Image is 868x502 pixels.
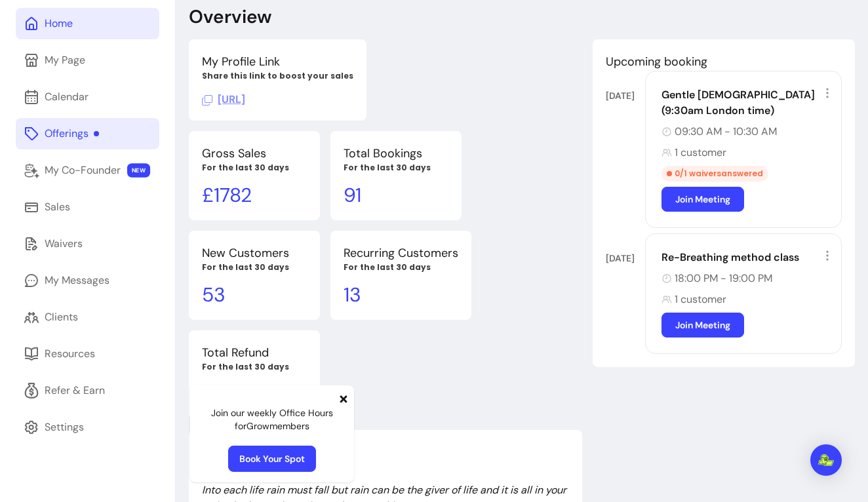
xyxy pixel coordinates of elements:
div: Calendar [45,89,89,105]
div: Re-Breathing method class [661,250,833,265]
a: Offerings [16,118,159,149]
div: 1 customer [661,292,833,307]
div: My Co-Founder [45,163,121,178]
div: 1 customer [661,145,833,161]
p: Share this link to boost your sales [202,71,353,81]
div: Offerings [45,126,99,142]
p: For the last 30 days [344,163,448,173]
p: For the last 30 days [202,163,307,173]
div: [DATE] [606,89,645,102]
p: Overview [189,5,271,29]
p: From [PERSON_NAME] [202,461,569,472]
a: Resources [16,338,159,370]
p: £ 1782 [202,183,307,207]
div: [DATE] [606,252,645,265]
p: Total Bookings [344,144,448,163]
p: £ 0 [202,383,307,406]
p: New Customers [202,244,307,262]
div: My Page [45,52,85,68]
a: Book Your Spot [228,446,316,472]
p: 91 [344,183,448,207]
a: Refer & Earn [16,375,159,406]
p: 53 [202,283,307,307]
div: Resources [45,346,95,362]
p: 13 [344,283,458,307]
p: Gross Sales [202,144,307,163]
div: Clients [45,309,78,325]
p: For the last 30 days [202,262,307,273]
span: NEW [127,163,150,178]
div: Home [45,16,73,31]
a: Clients [16,301,159,333]
p: Quote of the day [202,443,569,461]
p: For the last 30 days [202,362,307,372]
span: Click to copy [202,92,245,106]
a: My Page [16,45,159,76]
a: My Messages [16,265,159,296]
div: Refer & Earn [45,383,105,398]
p: Upcoming booking [606,52,842,71]
div: Sales [45,199,70,215]
a: Home [16,8,159,39]
a: Waivers [16,228,159,260]
p: Total Refund [202,343,307,362]
div: 09:30 AM - 10:30 AM [661,124,833,140]
div: Open Intercom Messenger [810,444,842,476]
p: For the last 30 days [344,262,458,273]
a: Join Meeting [661,187,744,212]
p: Join our weekly Office Hours for Grow members [201,406,344,433]
div: 18:00 PM - 19:00 PM [661,271,833,286]
a: Join Meeting [661,313,744,338]
div: Gentle [DEMOGRAPHIC_DATA] (9:30am London time) [661,87,833,119]
a: Calendar [16,81,159,113]
a: My Co-Founder NEW [16,155,159,186]
div: Settings [45,419,84,435]
p: Recurring Customers [344,244,458,262]
a: Settings [16,412,159,443]
div: Waivers [45,236,83,252]
a: Sales [16,191,159,223]
div: 0 / 1 waivers answered [661,166,768,182]
div: My Messages [45,273,109,288]
p: My Profile Link [202,52,353,71]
